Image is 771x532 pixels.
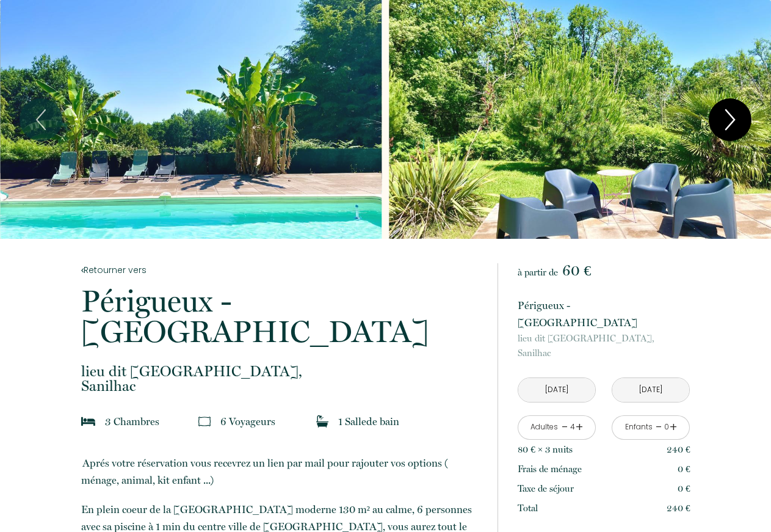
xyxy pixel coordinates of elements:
[569,444,573,455] span: s
[518,501,538,516] p: Total
[81,364,482,393] p: Sanilhac
[625,421,653,433] div: Enfants
[518,481,574,496] p: Taxe de séjour
[570,421,576,433] div: 4
[667,501,690,516] p: 240 €
[656,418,662,437] a: -
[518,378,595,402] input: Arrivée
[518,331,690,360] p: Sanilhac
[518,331,690,346] span: lieu dit [GEOGRAPHIC_DATA],
[105,413,159,430] p: 3 Chambre
[81,454,482,489] p: Aprés votre réservation vous recevrez un lien par mail pour rajouter vos options ( ménage, animal...
[518,462,582,476] p: Frais de ménage
[220,413,275,430] p: 6 Voyageur
[562,262,591,279] span: 60 €
[678,462,690,476] p: 0 €
[562,418,568,437] a: -
[271,415,275,428] span: s
[81,286,482,347] p: Périgueux - [GEOGRAPHIC_DATA]
[81,364,482,379] span: lieu dit [GEOGRAPHIC_DATA],
[678,481,690,496] p: 0 €
[518,442,573,457] p: 80 € × 3 nuit
[518,297,690,331] p: Périgueux - [GEOGRAPHIC_DATA]
[338,413,399,430] p: 1 Salle de bain
[198,415,211,428] img: guests
[709,98,751,141] button: Next
[670,418,677,437] a: +
[576,418,583,437] a: +
[81,263,482,277] a: Retourner vers
[664,421,670,433] div: 0
[518,267,558,278] span: à partir de
[20,98,62,141] button: Previous
[530,421,558,433] div: Adultes
[612,378,689,402] input: Départ
[667,442,690,457] p: 240 €
[155,415,159,428] span: s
